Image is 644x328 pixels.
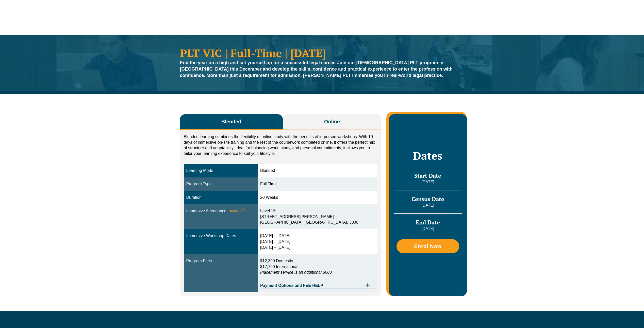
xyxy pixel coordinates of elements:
span: $12,390 Domestic [260,259,293,263]
p: [DATE] [394,226,461,232]
div: Blended [260,168,375,174]
div: Level 15 [STREET_ADDRESS][PERSON_NAME] [GEOGRAPHIC_DATA], [GEOGRAPHIC_DATA], 3000 [260,208,375,226]
div: Tabs. Open items with Enter or Space, close with Escape and navigate using the Arrow keys. [180,114,382,296]
span: Blended [221,118,241,125]
p: Blended learning combines the flexibility of online study with the benefits of in-person workshop... [184,134,378,156]
sup: ⓘ [242,208,245,211]
p: [DATE] [394,203,461,208]
span: Location [226,208,245,214]
em: Placement service is an additional $680 [260,270,332,274]
a: Enrol Now [397,239,459,253]
span: End Date [416,219,440,226]
strong: End the year on a high and set yourself up for a successful legal career. Join our [DEMOGRAPHIC_D... [180,60,453,78]
div: Program Type [186,181,255,187]
span: $17,790 International [260,265,298,269]
div: Learning Mode [186,168,255,174]
p: [DATE] [394,179,461,185]
div: Immersive Workshop Dates [186,233,255,239]
div: [DATE] – [DATE] [DATE] – [DATE] [DATE] – [DATE] [260,233,375,251]
div: Full Time [260,181,375,187]
h1: PLT VIC | Full-Time | [DATE] [180,47,464,58]
div: Immersive Attendance [186,208,255,214]
h2: Dates [394,149,461,162]
div: Program Fees [186,258,255,264]
span: Online [324,118,340,125]
span: Enrol Now [414,244,441,249]
span: Census Date [411,195,444,203]
div: 20 Weeks [260,195,375,201]
div: Duration [186,195,255,201]
span: Start Date [414,172,441,179]
span: Payment Options and FEE-HELP [260,284,363,288]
